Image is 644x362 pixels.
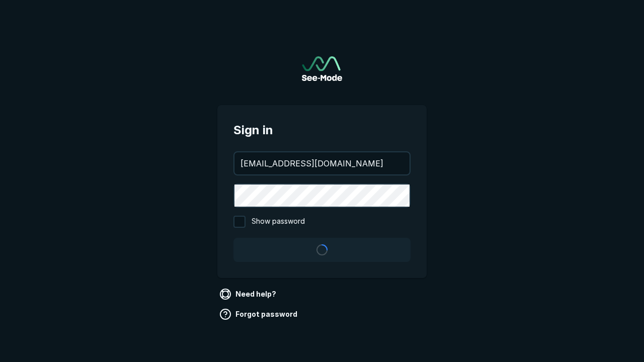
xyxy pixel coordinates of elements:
a: Need help? [217,286,280,302]
a: Forgot password [217,306,301,322]
span: Sign in [233,121,411,139]
img: See-Mode Logo [302,56,342,81]
a: Go to sign in [302,56,342,81]
input: your@email.com [234,152,410,174]
span: Show password [252,216,305,228]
